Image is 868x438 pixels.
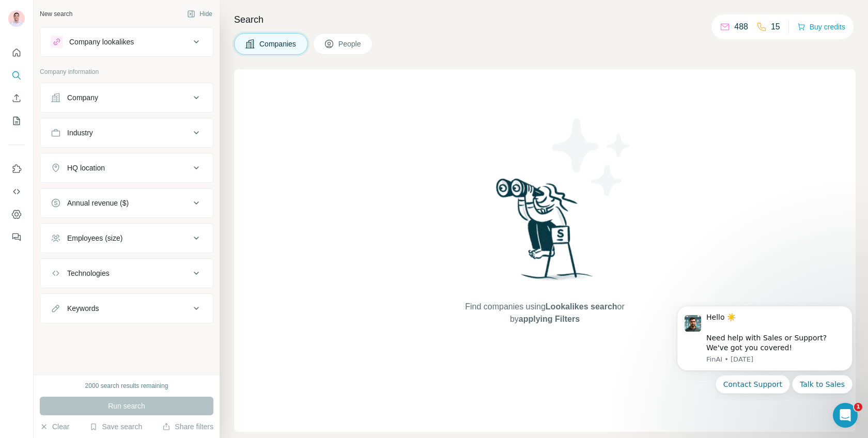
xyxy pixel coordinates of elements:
div: Industry [67,128,93,138]
h4: Search [234,12,856,27]
button: Buy credits [797,20,845,34]
span: Lookalikes search [546,302,617,311]
button: Hide [180,6,220,22]
button: Technologies [40,261,213,286]
button: Company [40,85,213,110]
button: Use Surfe on LinkedIn [8,160,25,178]
button: Enrich CSV [8,89,25,107]
button: Quick start [8,43,25,62]
button: Industry [40,120,213,145]
div: Keywords [67,303,99,314]
span: 1 [854,403,862,411]
div: 2000 search results remaining [85,381,168,390]
p: Company information [40,67,213,76]
button: Dashboard [8,205,25,224]
button: Save search [89,421,142,432]
button: Feedback [8,228,25,246]
button: Keywords [40,296,213,321]
p: 488 [734,21,748,33]
div: HQ location [67,163,105,173]
button: Share filters [162,421,213,432]
span: Companies [259,39,297,49]
img: Surfe Illustration - Stars [545,111,638,204]
button: Company lookalikes [40,29,213,54]
button: Employees (size) [40,226,213,251]
div: Employees (size) [67,233,122,243]
iframe: Intercom notifications message [661,302,868,400]
div: Company [67,92,98,103]
span: People [338,39,362,49]
span: applying Filters [519,315,580,323]
button: Annual revenue ($) [40,191,213,215]
div: Company lookalikes [69,37,134,47]
div: Annual revenue ($) [67,198,129,208]
button: My lists [8,112,25,130]
img: Avatar [8,10,25,27]
div: Technologies [67,268,110,278]
button: Clear [40,421,69,432]
button: Search [8,66,25,85]
button: HQ location [40,155,213,180]
span: Find companies using or by [462,301,627,325]
img: Surfe Illustration - Woman searching with binoculars [491,176,599,291]
p: 15 [771,21,780,33]
button: Use Surfe API [8,182,25,201]
div: New search [40,9,72,19]
iframe: Intercom live chat [833,403,858,428]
